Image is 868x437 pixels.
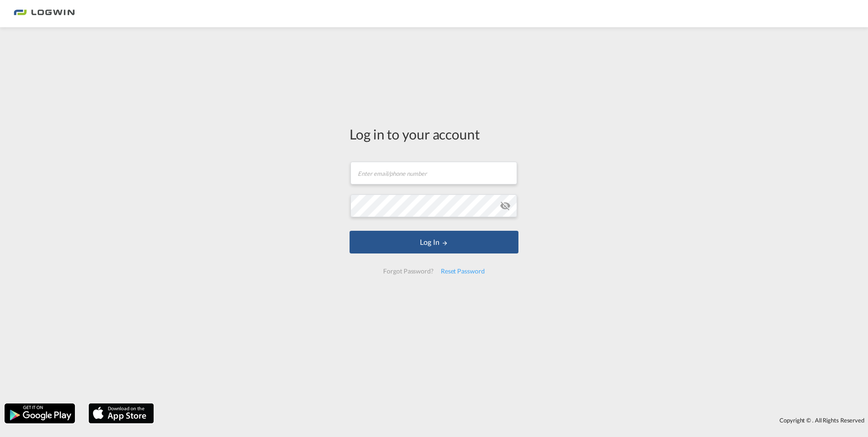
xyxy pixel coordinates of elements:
[350,231,518,253] button: LOGIN
[88,402,155,424] img: apple.png
[350,162,517,184] input: Enter email/phone number
[158,412,868,428] div: Copyright © . All Rights Reserved
[4,402,76,424] img: google.png
[437,263,488,279] div: Reset Password
[500,200,511,211] md-icon: icon-eye-off
[14,4,75,24] img: bc73a0e0d8c111efacd525e4c8ad7d32.png
[380,263,437,279] div: Forgot Password?
[350,124,518,144] div: Log in to your account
